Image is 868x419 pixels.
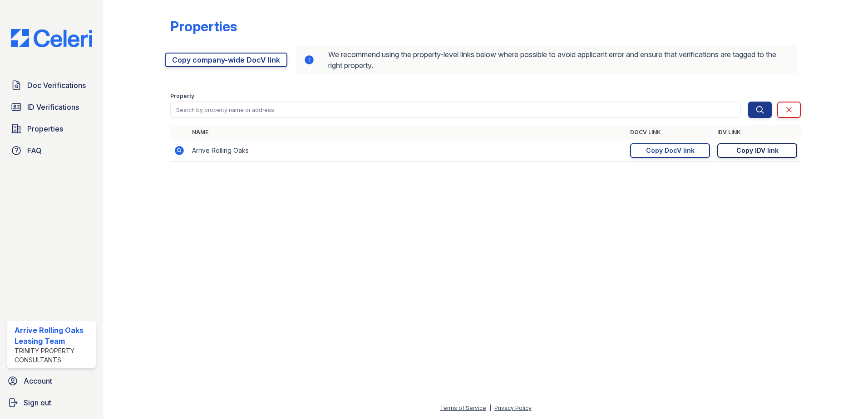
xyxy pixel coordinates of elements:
div: Copy DocV link [646,146,695,155]
span: Properties [27,123,63,134]
a: Privacy Policy [494,404,532,411]
div: Arrive Rolling Oaks Leasing Team [15,325,92,346]
a: Doc Verifications [7,76,96,94]
th: Name [188,125,626,140]
input: Search by property name or address [170,102,741,118]
a: Account [4,372,99,390]
span: Doc Verifications [27,80,86,91]
div: Copy IDV link [736,146,779,155]
span: Sign out [24,397,51,408]
a: Terms of Service [440,404,486,411]
th: DocV Link [626,125,714,140]
a: Properties [7,120,96,138]
a: Copy company-wide DocV link [165,53,287,67]
span: ID Verifications [27,102,79,112]
a: Copy IDV link [717,143,797,158]
a: ID Verifications [7,98,96,116]
a: Sign out [4,394,99,412]
a: Copy DocV link [630,143,710,158]
th: IDV Link [714,125,801,140]
div: Properties [170,18,237,34]
img: CE_Logo_Blue-a8612792a0a2168367f1c8372b55b34899dd931a85d93a1a3d3e32e68fde9ad4.png [4,29,99,47]
div: Trinity Property Consultants [15,346,92,365]
span: FAQ [27,145,42,156]
div: We recommend using the property-level links below where possible to avoid applicant error and ens... [296,45,797,74]
div: | [489,404,491,411]
a: FAQ [7,141,96,160]
label: Property [170,93,194,100]
span: Account [24,375,52,386]
td: Arrive Rolling Oaks [188,140,626,162]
